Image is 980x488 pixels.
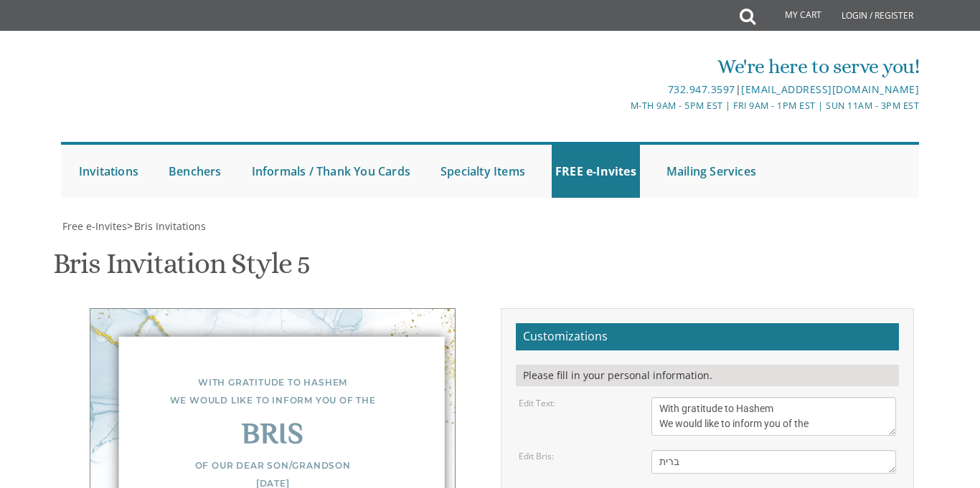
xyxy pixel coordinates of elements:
[348,52,920,81] div: We're here to serve you!
[165,145,225,198] a: Benchers
[668,82,735,96] a: 732.947.3597
[62,219,127,233] span: Free e-Invites
[519,397,555,409] label: Edit Text:
[348,81,920,98] div: |
[437,145,529,198] a: Specialty Items
[134,219,206,233] span: Bris Invitations
[119,427,426,445] div: Bris
[516,323,899,350] h2: Customizations
[519,450,554,462] label: Edit Bris:
[516,365,899,386] div: Please fill in your personal information.
[127,219,206,233] span: >
[119,373,426,409] div: With gratitude to Hashem We would like to inform you of the
[552,145,640,198] a: FREE e-Invites
[248,145,414,198] a: Informals / Thank You Cards
[133,219,206,233] a: Bris Invitations
[61,219,127,233] a: Free e-Invites
[741,82,919,96] a: [EMAIL_ADDRESS][DOMAIN_NAME]
[754,1,831,30] a: My Cart
[75,145,142,198] a: Invitations
[651,397,896,436] textarea: With gratitude to Hashem We would like to inform you of the
[663,145,760,198] a: Mailing Services
[651,450,896,474] textarea: Bris
[53,248,310,290] h1: Bris Invitation Style 5
[348,98,920,113] div: M-Th 9am - 5pm EST | Fri 9am - 1pm EST | Sun 11am - 3pm EST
